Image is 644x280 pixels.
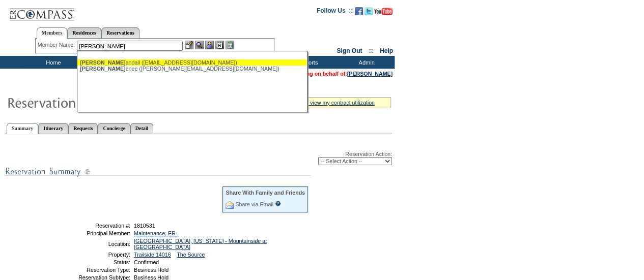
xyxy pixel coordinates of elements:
td: Property: [58,252,130,258]
div: Reservation Action: [5,151,392,165]
span: Confirmed [134,259,159,265]
div: Share With Family and Friends [226,190,305,196]
a: Help [380,47,393,54]
td: Principal Member: [58,230,130,236]
td: Reservation Type: [58,267,130,273]
td: Status: [58,259,130,265]
a: » view my contract utilization [305,100,375,106]
a: Summary [7,123,38,134]
span: You are acting on behalf of: [276,71,393,77]
span: 1810531 [134,223,155,229]
a: [GEOGRAPHIC_DATA], [US_STATE] - Mountainside at [GEOGRAPHIC_DATA] [134,238,267,250]
a: Residences [67,27,101,38]
a: Follow us on Twitter [365,10,373,16]
div: Member Name: [38,41,77,49]
img: Reservations [215,41,224,49]
a: The Source [177,252,205,258]
td: Reservation #: [58,223,130,229]
a: Share via Email [235,201,273,207]
a: Concierge [98,123,130,134]
a: Maintenance, ER - [134,230,179,236]
a: Trailside 14016 [134,252,171,258]
input: What is this? [275,201,281,206]
a: Itinerary [38,123,68,134]
img: Impersonate [205,41,214,49]
img: subTtlResSummary.gif [5,165,311,178]
img: b_edit.gif [185,41,193,49]
td: Admin [336,56,395,69]
span: :: [369,47,373,54]
td: Follow Us :: [317,6,353,18]
a: Members [37,27,68,39]
td: Location: [58,238,130,250]
span: Business Hold [134,267,169,273]
div: enee ([PERSON_NAME][EMAIL_ADDRESS][DOMAIN_NAME]) [80,66,304,72]
a: Requests [68,123,98,134]
a: Become our fan on Facebook [355,10,363,16]
img: View [195,41,204,49]
a: [PERSON_NAME] [347,71,393,77]
td: Home [23,56,81,69]
span: [PERSON_NAME] [80,66,125,72]
img: b_calculator.gif [226,41,234,49]
span: [PERSON_NAME] [80,59,125,66]
div: andall ([EMAIL_ADDRESS][DOMAIN_NAME]) [80,59,304,66]
a: Reservations [101,27,139,38]
img: Subscribe to our YouTube Channel [374,8,393,15]
a: Sign Out [337,47,362,54]
img: Reservaton Summary [7,92,210,112]
a: Subscribe to our YouTube Channel [374,10,393,16]
img: Become our fan on Facebook [355,7,363,15]
img: Follow us on Twitter [365,7,373,15]
a: Detail [130,123,154,134]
